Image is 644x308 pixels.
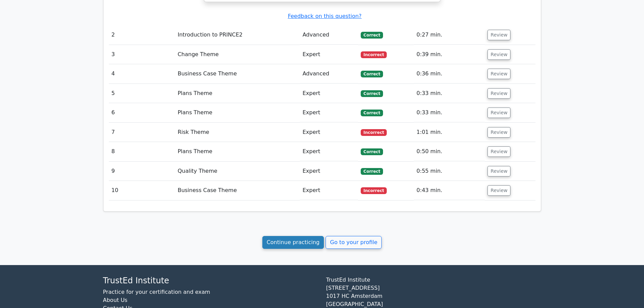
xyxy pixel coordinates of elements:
[361,32,383,39] span: Correct
[300,25,358,45] td: Advanced
[109,64,175,84] td: 4
[103,297,127,303] a: About Us
[175,181,300,200] td: Business Case Theme
[175,123,300,142] td: Risk Theme
[414,103,485,122] td: 0:33 min.
[361,129,387,136] span: Incorrect
[175,84,300,103] td: Plans Theme
[175,103,300,122] td: Plans Theme
[361,110,383,116] span: Correct
[109,181,175,200] td: 10
[109,142,175,161] td: 8
[414,181,485,200] td: 0:43 min.
[300,45,358,64] td: Expert
[109,25,175,45] td: 2
[487,185,510,196] button: Review
[175,162,300,181] td: Quality Theme
[487,30,510,40] button: Review
[262,236,324,249] a: Continue practicing
[487,108,510,118] button: Review
[109,123,175,142] td: 7
[487,146,510,157] button: Review
[487,166,510,176] button: Review
[288,13,361,19] a: Feedback on this question?
[109,162,175,181] td: 9
[361,90,383,97] span: Correct
[175,45,300,64] td: Change Theme
[109,84,175,103] td: 5
[414,45,485,64] td: 0:39 min.
[361,71,383,77] span: Correct
[414,142,485,161] td: 0:50 min.
[414,123,485,142] td: 1:01 min.
[361,51,387,58] span: Incorrect
[300,64,358,84] td: Advanced
[326,236,382,249] a: Go to your profile
[109,45,175,64] td: 3
[109,103,175,122] td: 6
[361,148,383,155] span: Correct
[175,25,300,45] td: Introduction to PRINCE2
[300,181,358,200] td: Expert
[300,142,358,161] td: Expert
[300,123,358,142] td: Expert
[487,88,510,99] button: Review
[361,168,383,175] span: Correct
[487,127,510,138] button: Review
[487,49,510,60] button: Review
[414,162,485,181] td: 0:55 min.
[300,162,358,181] td: Expert
[414,64,485,84] td: 0:36 min.
[300,84,358,103] td: Expert
[487,69,510,79] button: Review
[103,276,318,286] h4: TrustEd Institute
[414,25,485,45] td: 0:27 min.
[103,289,210,295] a: Practice for your certification and exam
[175,142,300,161] td: Plans Theme
[414,84,485,103] td: 0:33 min.
[300,103,358,122] td: Expert
[361,187,387,194] span: Incorrect
[175,64,300,84] td: Business Case Theme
